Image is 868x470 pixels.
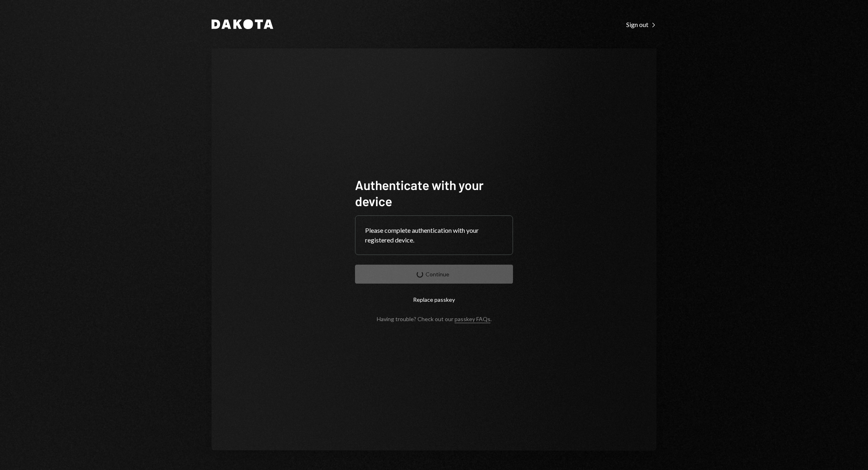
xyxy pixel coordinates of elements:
h1: Authenticate with your device [355,177,513,209]
div: Sign out [626,21,656,29]
button: Replace passkey [355,290,513,309]
div: Having trouble? Check out our . [377,315,492,322]
div: Please complete authentication with your registered device. [365,226,503,245]
a: Sign out [626,20,656,29]
a: passkey FAQs [455,315,490,323]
